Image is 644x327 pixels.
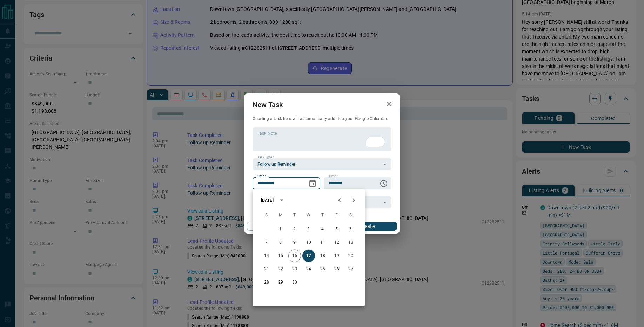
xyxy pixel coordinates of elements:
[302,250,315,262] button: 17
[274,236,287,249] button: 8
[316,236,329,249] button: 11
[302,236,315,249] button: 10
[337,222,397,231] button: Create
[253,158,391,170] div: Follow up Reminder
[330,236,343,249] button: 12
[260,236,273,249] button: 7
[344,250,357,262] button: 20
[344,236,357,249] button: 13
[247,222,307,231] button: Cancel
[302,223,315,236] button: 3
[333,193,347,207] button: Previous month
[276,194,288,206] button: calendar view is open, switch to year view
[257,155,274,160] label: Task Type
[288,250,301,262] button: 16
[288,208,301,222] span: Tuesday
[253,116,391,122] p: Creating a task here will automatically add it to your Google Calendar.
[274,276,287,289] button: 29
[257,131,387,148] textarea: To enrich screen reader interactions, please activate Accessibility in Grammarly extension settings
[347,193,361,207] button: Next month
[274,223,287,236] button: 1
[261,197,274,203] div: [DATE]
[344,263,357,276] button: 27
[288,263,301,276] button: 23
[377,176,391,190] button: Choose time, selected time is 6:00 AM
[329,174,338,179] label: Time
[257,174,266,179] label: Date
[288,223,301,236] button: 2
[330,263,343,276] button: 26
[344,208,357,222] span: Saturday
[330,223,343,236] button: 5
[244,93,291,116] h2: New Task
[344,223,357,236] button: 6
[288,276,301,289] button: 30
[330,208,343,222] span: Friday
[260,276,273,289] button: 28
[260,263,273,276] button: 21
[302,263,315,276] button: 24
[274,263,287,276] button: 22
[302,208,315,222] span: Wednesday
[288,236,301,249] button: 9
[316,208,329,222] span: Thursday
[274,250,287,262] button: 15
[260,250,273,262] button: 14
[316,250,329,262] button: 18
[316,223,329,236] button: 4
[260,208,273,222] span: Sunday
[306,176,320,190] button: Choose date, selected date is Sep 17, 2025
[330,250,343,262] button: 19
[316,263,329,276] button: 25
[274,208,287,222] span: Monday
